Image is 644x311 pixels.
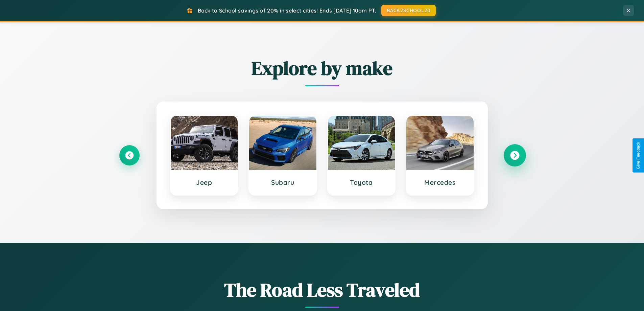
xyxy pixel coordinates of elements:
[636,142,641,169] div: Give Feedback
[119,55,525,81] h2: Explore by make
[413,178,467,186] h3: Mercedes
[335,178,388,186] h3: Toyota
[256,178,310,186] h3: Subaru
[381,5,436,16] button: BACK2SCHOOL20
[198,7,376,14] span: Back to School savings of 20% in select cities! Ends [DATE] 10am PT.
[119,277,525,303] h1: The Road Less Traveled
[177,178,231,186] h3: Jeep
